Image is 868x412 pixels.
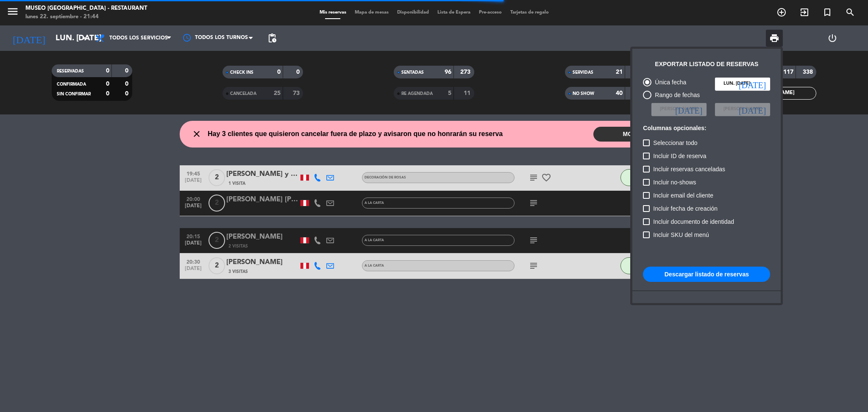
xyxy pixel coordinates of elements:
[651,90,700,100] div: Rango de fechas
[653,217,734,227] span: Incluir documento de identidad
[653,190,713,200] span: Incluir email del cliente
[769,33,779,43] span: print
[660,106,698,113] span: [PERSON_NAME]
[723,106,762,113] span: [PERSON_NAME]
[653,230,709,240] span: Incluir SKU del menú
[739,80,766,88] i: [DATE]
[675,105,702,114] i: [DATE]
[653,203,718,214] span: Incluir fecha de creación
[643,267,770,282] button: Descargar listado de reservas
[739,105,766,114] i: [DATE]
[643,125,770,132] h6: Columnas opcionales:
[653,164,725,174] span: Incluir reservas canceladas
[655,59,758,69] div: Exportar listado de reservas
[653,138,697,148] span: Seleccionar todo
[653,151,706,161] span: Incluir ID de reserva
[653,177,696,187] span: Incluir no-shows
[651,78,686,87] div: Única fecha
